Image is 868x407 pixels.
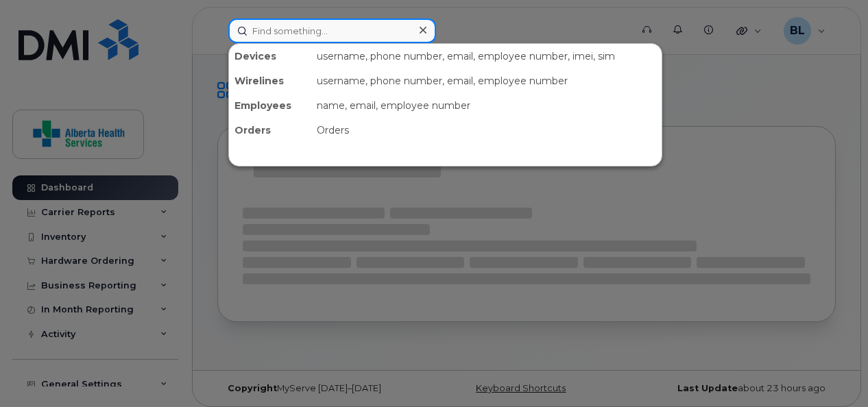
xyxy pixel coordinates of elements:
[311,93,662,118] div: name, email, employee number
[229,69,311,93] div: Wirelines
[229,93,311,118] div: Employees
[229,118,311,143] div: Orders
[311,118,662,143] div: Orders
[311,44,662,69] div: username, phone number, email, employee number, imei, sim
[229,44,311,69] div: Devices
[311,69,662,93] div: username, phone number, email, employee number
